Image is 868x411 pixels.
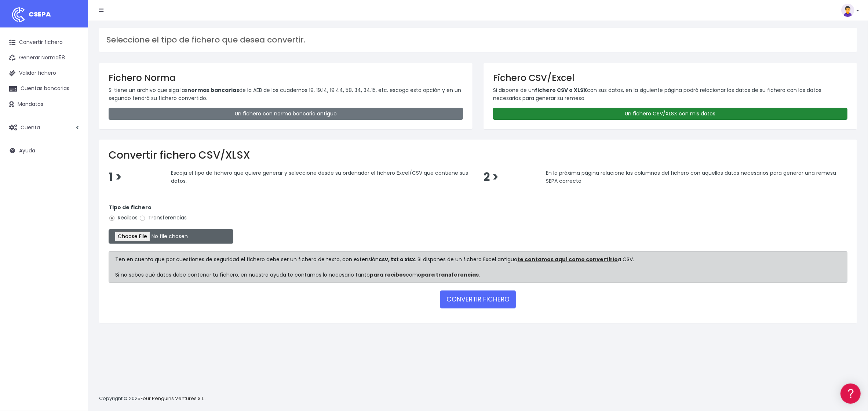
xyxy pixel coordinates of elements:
[422,271,479,278] a: para transferencias
[109,214,138,222] label: Recibos
[7,145,139,152] div: Facturación
[493,73,847,83] h3: Fichero CSV/Excel
[106,35,850,45] h3: Seleccione el tipo de fichero que desea convertir.
[7,127,139,138] a: Perfiles de empresas
[141,395,205,402] a: Four Penguins Ventures S.L.
[7,196,139,209] button: Contáctanos
[109,149,847,162] h2: Convertir fichero CSV/XLSX
[21,123,40,131] span: Cuenta
[493,108,847,120] a: Un fichero CSV/XLSX con mis datos
[379,256,415,263] strong: csv, txt o xlsx
[546,169,836,185] span: En la próxima página relacione las columnas del fichero con aquellos datos necesarios para genera...
[4,35,84,50] a: Convertir fichero
[109,86,463,103] p: Si tiene un archivo que siga las de la AEB de los cuadernos 19, 19.14, 19.44, 58, 34, 34.15, etc....
[7,93,139,104] a: Formatos
[4,81,84,96] a: Cuentas bancarias
[7,115,139,127] a: Videotutoriales
[7,51,139,58] div: Información general
[7,62,139,74] a: Información general
[4,97,84,112] a: Mandatos
[109,169,122,185] span: 1 >
[7,187,139,199] a: API
[29,10,51,19] span: CSEPA
[4,50,84,66] a: Generar Norma58
[109,108,463,120] a: Un fichero con norma bancaria antiguo
[4,120,84,135] a: Cuenta
[171,169,468,185] span: Escoja el tipo de fichero que quiere generar y seleccione desde su ordenador el fichero Excel/CSV...
[7,176,139,183] div: Programadores
[440,290,516,308] button: CONVERTIR FICHERO
[19,147,35,154] span: Ayuda
[109,251,847,283] div: Ten en cuenta que por cuestiones de seguridad el fichero debe ser un fichero de texto, con extens...
[7,104,139,115] a: Problemas habituales
[841,4,854,17] img: profile
[187,86,239,94] strong: normas bancarias
[9,5,28,24] img: logo
[535,86,587,94] strong: fichero CSV o XLSX
[109,73,463,83] h3: Fichero Norma
[7,81,139,88] div: Convertir ficheros
[370,271,406,278] a: para recibos
[7,157,139,169] a: General
[518,256,618,263] a: te contamos aquí como convertirlo
[139,214,187,222] label: Transferencias
[109,204,152,211] strong: Tipo de fichero
[484,169,499,185] span: 2 >
[99,395,206,403] p: Copyright © 2025 .
[101,211,141,218] a: POWERED BY ENCHANT
[4,143,84,158] a: Ayuda
[493,86,847,103] p: Si dispone de un con sus datos, en la siguiente página podrá relacionar los datos de su fichero c...
[4,66,84,81] a: Validar fichero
